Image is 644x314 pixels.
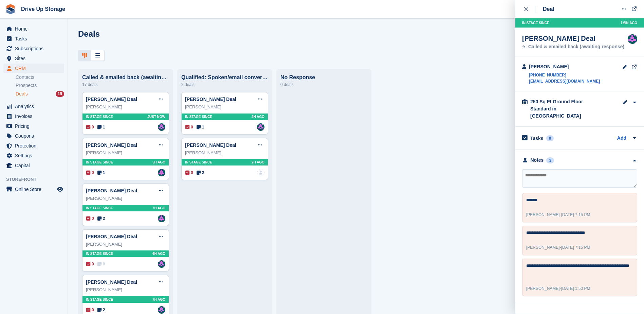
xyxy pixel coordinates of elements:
[16,82,37,89] span: Prospects
[3,54,64,63] a: menu
[3,44,64,53] a: menu
[97,261,105,267] span: 0
[86,195,165,202] div: [PERSON_NAME]
[86,307,94,313] span: 0
[561,245,590,250] span: [DATE] 7:15 PM
[86,160,113,165] span: In stage since
[185,170,193,176] span: 0
[15,44,56,53] span: Subscriptions
[197,124,204,130] span: 1
[3,102,64,111] a: menu
[86,234,137,239] a: [PERSON_NAME] Deal
[18,3,68,15] a: Drive Up Storage
[152,206,165,211] span: 7H AGO
[181,74,268,81] div: Qualified: Spoken/email conversation with them
[617,135,626,142] a: Add
[158,260,165,268] img: Andy
[522,45,624,49] div: Called & emailed back (awaiting response)
[86,124,94,130] span: 0
[621,20,637,25] span: 1MIN AGO
[280,81,367,89] div: 0 deals
[86,188,137,193] a: [PERSON_NAME] Deal
[181,81,268,89] div: 2 deals
[3,141,64,151] a: menu
[185,160,212,165] span: In stage since
[158,123,165,131] a: Andy
[97,215,105,222] span: 2
[6,176,68,183] span: Storefront
[152,160,165,165] span: 5H AGO
[185,150,264,156] div: [PERSON_NAME]
[15,185,56,194] span: Online Store
[257,169,264,176] img: deal-assignee-blank
[561,212,590,217] span: [DATE] 7:15 PM
[82,74,169,81] div: Called & emailed back (awaiting response)
[522,34,624,42] div: [PERSON_NAME] Deal
[86,206,113,211] span: In stage since
[86,142,137,148] a: [PERSON_NAME] Deal
[185,97,236,102] a: [PERSON_NAME] Deal
[5,4,16,14] img: stora-icon-8386f47178a22dfd0bd8f6a31ec36ba5ce8667c1dd55bd0f319d3a0aa187defe.svg
[252,114,264,119] span: 2H AGO
[197,170,204,176] span: 2
[3,161,64,170] a: menu
[526,212,590,218] div: -
[15,121,56,131] span: Pricing
[86,150,165,156] div: [PERSON_NAME]
[86,297,113,302] span: In stage since
[529,72,600,78] a: [PHONE_NUMBER]
[86,215,94,222] span: 0
[15,131,56,141] span: Coupons
[3,185,64,194] a: menu
[16,82,64,89] a: Prospects
[152,251,165,256] span: 6H AGO
[56,91,64,97] div: 19
[185,124,193,130] span: 0
[531,157,544,164] div: Notes
[185,114,212,119] span: In stage since
[86,286,165,293] div: [PERSON_NAME]
[3,131,64,141] a: menu
[15,64,56,73] span: CRM
[561,286,590,291] span: [DATE] 1:50 PM
[529,63,600,70] div: [PERSON_NAME]
[16,91,28,97] span: Deals
[526,285,590,292] div: -
[15,54,56,63] span: Sites
[16,90,64,98] a: Deals 19
[15,102,56,111] span: Analytics
[56,185,64,193] a: Preview store
[158,306,165,314] img: Andy
[522,20,549,25] span: In stage since
[16,74,64,81] a: Contacts
[530,98,598,120] div: 250 Sq Ft Ground Floor Standard in [GEOGRAPHIC_DATA]
[526,212,560,217] span: [PERSON_NAME]
[3,24,64,34] a: menu
[78,29,100,38] h1: Deals
[543,5,554,13] div: Deal
[15,34,56,43] span: Tasks
[147,114,165,119] span: Just now
[526,245,560,250] span: [PERSON_NAME]
[86,261,94,267] span: 0
[526,244,590,250] div: -
[86,241,165,248] div: [PERSON_NAME]
[529,78,600,84] a: [EMAIL_ADDRESS][DOMAIN_NAME]
[86,104,165,110] div: [PERSON_NAME]
[530,135,544,141] h2: Tasks
[158,215,165,222] a: Andy
[15,24,56,34] span: Home
[86,114,113,119] span: In stage since
[628,34,637,44] img: Andy
[15,151,56,160] span: Settings
[97,170,105,176] span: 1
[158,169,165,176] img: Andy
[526,286,560,291] span: [PERSON_NAME]
[86,97,137,102] a: [PERSON_NAME] Deal
[3,151,64,160] a: menu
[97,124,105,130] span: 1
